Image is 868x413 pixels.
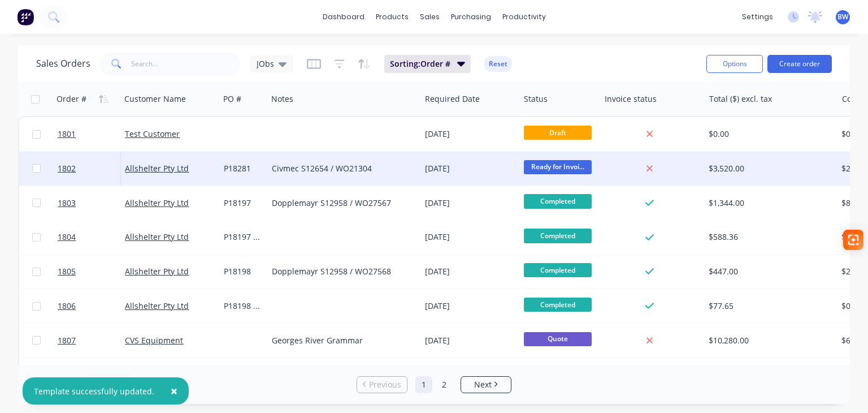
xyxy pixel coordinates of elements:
[524,160,592,174] span: Ready for Invoi...
[34,385,154,397] div: Template successfully updated.
[317,8,370,25] a: dashboard
[58,117,125,151] a: 1801
[58,152,125,186] a: 1802
[605,93,657,105] div: Invoice status
[36,58,90,69] h1: Sales Orders
[131,53,241,75] input: Search...
[425,335,515,346] div: [DATE]
[272,266,409,277] div: Dopplemayr S12958 / WO27568
[524,263,592,277] span: Completed
[125,231,189,242] a: Allshelter Pty Ltd
[124,93,186,105] div: Customer Name
[58,300,76,312] span: 1806
[352,376,516,393] ul: Pagination
[257,58,274,70] span: JObs
[58,197,76,209] span: 1803
[524,93,548,105] div: Status
[415,376,432,393] a: Page 1 is your current page
[524,229,592,243] span: Completed
[125,266,189,277] a: Allshelter Pty Ltd
[524,126,592,140] span: Draft
[474,379,492,390] span: Next
[706,55,763,73] button: Options
[497,8,552,25] div: productivity
[58,231,76,243] span: 1804
[709,335,826,346] div: $10,280.00
[369,379,401,390] span: Previous
[425,197,515,209] div: [DATE]
[58,324,125,358] a: 1807
[125,197,189,208] a: Allshelter Pty Ltd
[484,56,512,72] button: Reset
[224,266,261,277] div: P18198
[524,298,592,312] span: Completed
[461,379,511,390] a: Next page
[524,194,592,208] span: Completed
[224,197,261,209] div: P18197
[58,255,125,289] a: 1805
[271,93,293,105] div: Notes
[709,93,772,105] div: Total ($) excl. tax
[58,266,76,277] span: 1805
[224,231,261,243] div: P18197 Plates
[58,163,76,174] span: 1802
[58,220,125,254] a: 1804
[125,300,189,311] a: Allshelter Pty Ltd
[709,266,826,277] div: $447.00
[425,93,480,105] div: Required Date
[223,93,241,105] div: PO #
[58,128,76,140] span: 1801
[384,55,471,73] button: Sorting:Order #
[224,163,261,174] div: P18281
[425,266,515,277] div: [DATE]
[125,128,180,139] a: Test Customer
[272,163,409,174] div: Civmec S12654 / WO21304
[224,300,261,312] div: P18198 Plates
[171,383,177,399] span: ×
[414,8,445,25] div: sales
[159,377,189,405] button: Close
[57,93,86,105] div: Order #
[709,128,826,140] div: $0.00
[425,163,515,174] div: [DATE]
[390,58,450,70] span: Sorting: Order #
[837,12,848,22] span: BW
[767,55,832,73] button: Create order
[125,163,189,174] a: Allshelter Pty Ltd
[425,231,515,243] div: [DATE]
[58,358,125,392] a: 1808
[272,197,409,209] div: Dopplemayr S12958 / WO27567
[709,197,826,209] div: $1,344.00
[58,186,125,220] a: 1803
[17,8,34,25] img: Factory
[425,128,515,140] div: [DATE]
[425,300,515,312] div: [DATE]
[524,332,592,346] span: Quote
[445,8,497,25] div: purchasing
[58,335,76,346] span: 1807
[709,300,826,312] div: $77.65
[370,8,414,25] div: products
[709,231,826,243] div: $588.36
[436,376,453,393] a: Page 2
[125,335,183,346] a: CVS Equipment
[272,335,409,346] div: Georges River Grammar
[709,163,826,174] div: $3,520.00
[736,8,779,25] div: settings
[357,379,407,390] a: Previous page
[58,289,125,323] a: 1806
